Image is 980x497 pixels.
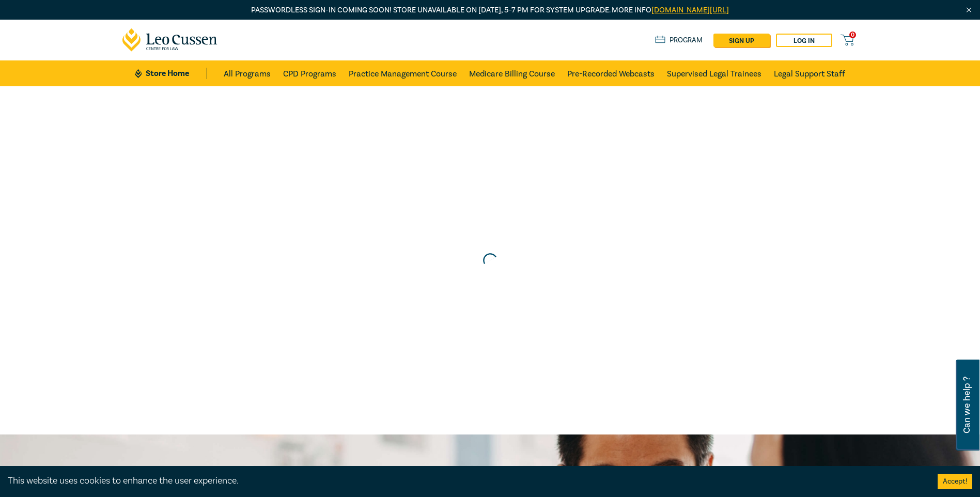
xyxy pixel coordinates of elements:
[962,366,972,444] span: Can we help ?
[849,32,856,38] span: 0
[776,34,832,47] a: Log in
[349,60,457,86] a: Practice Management Course
[224,60,271,86] a: All Programs
[469,60,555,86] a: Medicare Billing Course
[283,60,336,86] a: CPD Programs
[774,60,845,86] a: Legal Support Staff
[938,474,972,489] button: Accept cookies
[713,34,770,47] a: sign up
[135,68,207,79] a: Store Home
[8,474,922,488] div: This website uses cookies to enhance the user experience.
[122,5,858,16] p: Passwordless sign-in coming soon! Store unavailable on [DATE], 5–7 PM for system upgrade. More info
[567,60,655,86] a: Pre-Recorded Webcasts
[655,35,703,46] a: Program
[667,60,761,86] a: Supervised Legal Trainees
[651,5,729,15] a: [DOMAIN_NAME][URL]
[965,6,973,14] img: Close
